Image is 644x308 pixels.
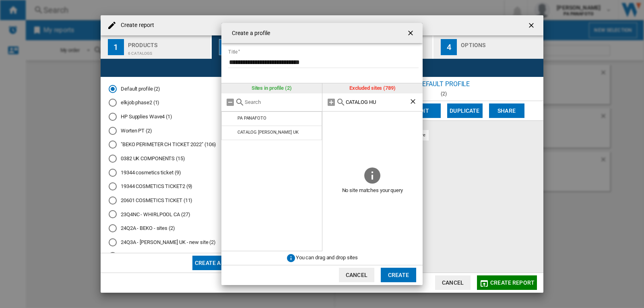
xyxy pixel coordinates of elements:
div: Sites in profile (2) [221,83,322,93]
div: PA PANAFOTO [237,116,266,121]
span: No site matches your query [322,185,423,197]
span: You can drag and drop sites [296,254,358,260]
md-icon: Remove all [225,97,235,107]
button: Cancel [339,268,374,282]
div: Excluded sites (789) [322,83,423,93]
h4: Create a profile [228,29,270,37]
button: getI18NText('BUTTONS.CLOSE_DIALOG') [403,25,419,41]
div: CATALOG [PERSON_NAME] UK [237,130,299,135]
md-icon: Add all [326,97,336,107]
input: Search [346,99,409,105]
ng-md-icon: Clear search [409,97,419,107]
ng-md-icon: getI18NText('BUTTONS.CLOSE_DIALOG') [407,29,416,39]
input: Search [245,99,318,105]
button: Create [381,268,416,282]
